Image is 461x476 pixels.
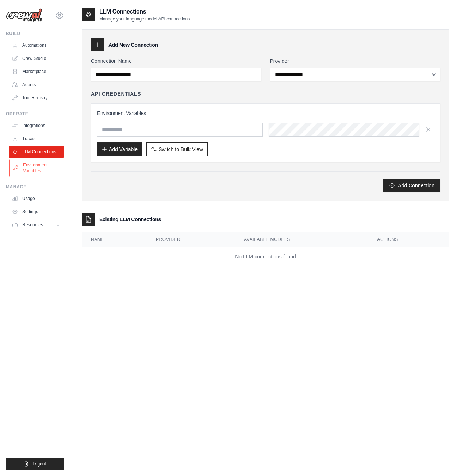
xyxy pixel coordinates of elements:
a: LLM Connections [9,146,64,158]
span: Switch to Bulk View [158,146,203,153]
a: Marketplace [9,66,64,77]
button: Resources [9,219,64,231]
th: Name [82,232,147,247]
button: Add Connection [383,179,440,192]
img: Logo [6,8,42,22]
label: Connection Name [91,57,261,65]
button: Logout [6,458,64,470]
th: Actions [368,232,449,247]
a: Agents [9,79,64,91]
div: Operate [6,111,64,117]
span: Resources [22,222,43,228]
div: Manage [6,184,64,190]
a: Environment Variables [9,159,65,177]
span: Logout [32,461,46,467]
a: Automations [9,39,64,51]
p: Manage your language model API connections [99,16,190,22]
th: Provider [147,232,235,247]
button: Add Variable [97,142,142,156]
a: Settings [9,206,64,218]
button: Switch to Bulk View [146,142,208,156]
a: Usage [9,193,64,204]
h2: LLM Connections [99,7,190,16]
h4: API Credentials [91,90,141,97]
h3: Environment Variables [97,110,434,117]
div: Build [6,31,64,37]
h3: Add New Connection [108,41,158,49]
a: Integrations [9,120,64,131]
a: Traces [9,133,64,145]
label: Provider [270,57,441,65]
h3: Existing LLM Connections [99,216,161,223]
a: Tool Registry [9,92,64,104]
th: Available Models [235,232,368,247]
td: No LLM connections found [82,247,449,266]
a: Crew Studio [9,53,64,64]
